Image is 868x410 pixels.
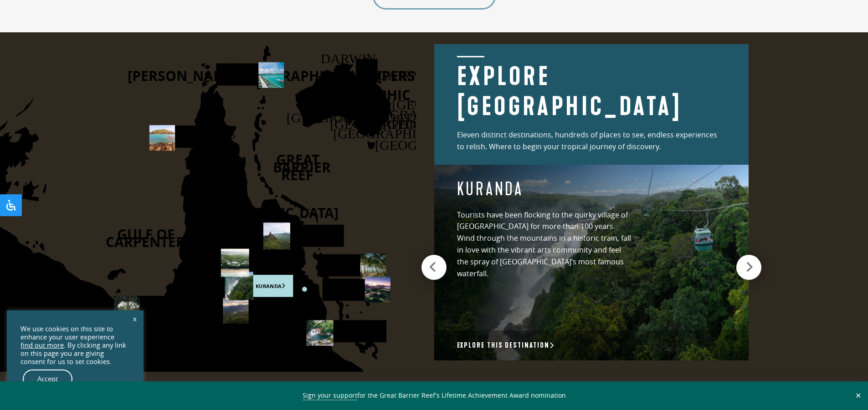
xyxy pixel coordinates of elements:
text: GREAT [276,150,319,169]
text: CARPENTERIA [106,233,199,251]
a: x [128,309,141,329]
span: for the Great Barrier Reef’s Lifetime Achievement Award nomination [303,391,566,400]
a: Sign your support [303,391,357,400]
text: [GEOGRAPHIC_DATA] [330,116,469,131]
text: [GEOGRAPHIC_DATA] [357,107,496,122]
h2: Explore [GEOGRAPHIC_DATA] [457,56,726,122]
svg: Open Accessibility Panel [5,200,16,211]
text: [GEOGRAPHIC_DATA] [375,137,514,152]
h4: Kuranda [457,178,632,200]
text: BARRIER [273,158,331,177]
div: We use cookies on this site to enhance your user experience . By clicking any link on this page y... [21,325,130,366]
text: GULF OF [117,225,174,243]
text: [GEOGRAPHIC_DATA] [333,126,473,141]
a: Accept [23,370,72,389]
text: PENINSULA [199,211,277,230]
button: Close [853,391,863,400]
text: [GEOGRAPHIC_DATA] [316,86,455,104]
text: REEF [281,166,313,184]
text: [GEOGRAPHIC_DATA] [286,110,426,125]
text: DARWIN [320,51,376,66]
text: [GEOGRAPHIC_DATA] [199,203,338,222]
p: Tourists have been flocking to the quirky village of [GEOGRAPHIC_DATA] for more than 100 years. W... [457,209,632,280]
p: Eleven distinct destinations, hundreds of places to see, endless experiences to relish. Where to ... [457,129,726,153]
a: Explore this destination [457,341,555,350]
text: [GEOGRAPHIC_DATA] [392,96,531,111]
text: [PERSON_NAME][GEOGRAPHIC_DATA][PERSON_NAME] [128,66,488,85]
a: find out more [21,341,64,349]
